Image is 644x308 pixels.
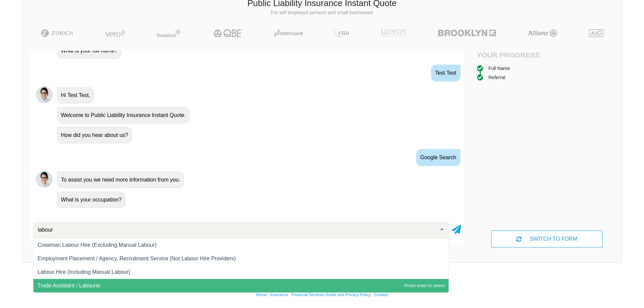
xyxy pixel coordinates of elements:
img: CGU | Public Liability Insurance [331,29,352,37]
img: Chatbot | PLI [36,171,53,188]
a: Insurance [270,292,288,297]
div: How did you hear about us? [57,127,132,143]
img: Protecsure | Public Liability Insurance [271,29,306,37]
img: Zurich | Public Liability Insurance [38,29,76,37]
div: Google Search [416,149,460,166]
span: Trade Assistant / Labourer [38,283,101,288]
div: test test [431,65,460,81]
span: Crewman Labour Hire (Excluding Manual Labour) [38,242,157,248]
div: To assist you we need more information from you. [57,172,184,188]
a: Contact [374,292,388,297]
img: Steadfast | Public Liability Insurance [154,29,184,37]
img: LLOYD's | Public Liability Insurance [377,29,410,37]
img: Chatbot | PLI [36,86,53,103]
div: What is your occupation? [57,192,125,208]
div: Hi Test Test, [57,87,94,103]
img: Brooklyn | Public Liability Insurance [435,29,499,37]
div: SWITCH TO FORM [491,231,602,247]
div: Full Name [488,65,510,72]
span: Labour Hire (Including Manual Labour) [38,269,130,275]
img: AIG | Public Liability Insurance [586,29,606,37]
img: QBE | Public Liability Insurance [209,29,246,37]
a: Home [256,292,267,297]
div: What is your full name? [57,43,121,59]
img: Allianz | Public Liability Insurance [525,29,560,37]
img: Vero | Public Liability Insurance [102,29,128,37]
a: Financial Services Guide and Privacy Policy [291,292,371,297]
span: Employment Placement / Agency, Recruitment Service (Not Labour Hire Providers) [38,256,236,261]
input: Search or select your occupation [36,227,435,233]
h4: Your Progress [477,51,547,59]
div: Referral [488,74,505,81]
div: Welcome to Public Liability Insurance Instant Quote. [57,107,190,123]
p: For self employed persons and small businesses [27,9,617,16]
